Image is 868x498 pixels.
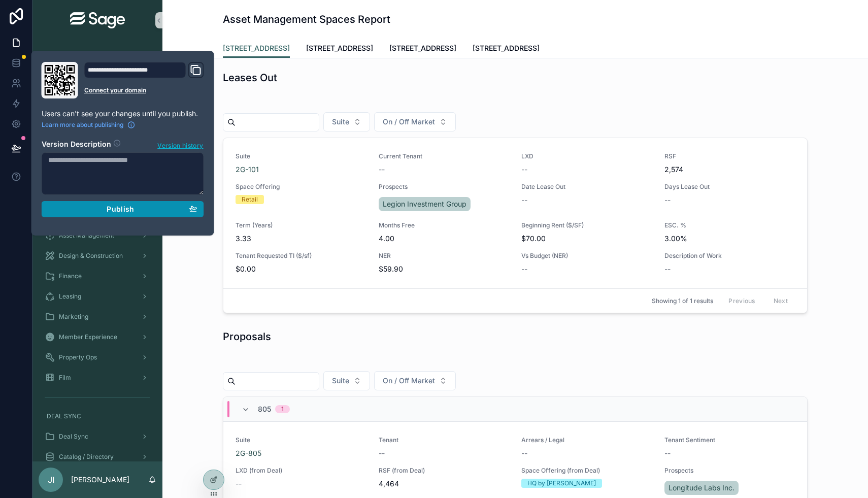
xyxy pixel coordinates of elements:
a: Deal Sync [39,427,156,446]
a: Design & Construction [39,247,156,265]
a: Suite2G-101Current Tenant--LXD--RSF2,574Space OfferingRetailProspectsLegion Investment GroupDate ... [223,138,807,288]
a: Film [39,369,156,387]
div: Retail [242,195,258,204]
a: Learn more about publishing [42,121,136,129]
span: 3.33 [236,234,366,244]
a: [STREET_ADDRESS] [306,39,373,59]
span: Catalog / Directory [59,453,114,461]
button: Select Button [323,371,370,390]
a: Longitude Labs Inc. [664,481,739,495]
span: -- [379,448,385,458]
span: $70.00 [521,234,652,244]
span: Asset Management [59,231,114,240]
a: Marketing [39,308,156,326]
span: Suite [236,436,366,444]
span: -- [521,448,527,458]
span: 2,574 [664,164,795,175]
span: Description of Work [664,252,795,260]
a: Member Experience [39,328,156,346]
span: Tenant Sentiment [664,436,795,444]
span: [STREET_ADDRESS] [389,43,456,53]
span: Publish [107,205,134,214]
span: 3.00% [664,234,795,244]
a: DEAL SYNC [39,407,156,425]
span: [STREET_ADDRESS] [306,43,373,53]
span: ESC. % [664,221,795,229]
span: -- [664,448,671,458]
span: Leasing [59,292,81,301]
div: Domain and Custom Link [84,62,204,98]
span: -- [521,195,527,205]
p: Users can't see your changes until you publish. [42,109,204,119]
span: Longitude Labs Inc. [669,483,735,493]
a: 2G-101 [236,164,259,175]
span: Days Lease Out [664,183,795,191]
button: Select Button [374,112,456,131]
span: LXD (from Deal) [236,467,366,475]
span: Member Experience [59,333,117,341]
span: On / Off Market [383,376,435,386]
div: scrollable content [32,41,162,461]
span: Property Ops [59,353,97,361]
p: [PERSON_NAME] [71,475,129,485]
a: Catalog / Directory [39,448,156,466]
span: -- [521,264,527,274]
span: Months Free [379,221,510,229]
h1: Leases Out [223,71,277,85]
span: Prospects [664,467,795,475]
span: 4,464 [379,479,510,489]
a: [STREET_ADDRESS] [473,39,540,59]
span: LXD [521,152,652,160]
div: 1 [281,405,284,413]
span: Beginning Rent ($/SF) [521,221,652,229]
button: Select Button [323,112,370,131]
span: $0.00 [236,264,366,274]
span: 4.00 [379,234,510,244]
h2: Version Description [42,139,111,150]
span: Deal Sync [59,433,88,441]
div: HQ by [PERSON_NAME] [527,479,596,488]
span: -- [236,479,242,489]
a: Connect your domain [84,86,204,94]
a: [STREET_ADDRESS] [389,39,456,59]
span: Prospects [379,183,510,191]
span: Term (Years) [236,221,366,229]
span: Design & Construction [59,252,123,260]
span: -- [521,164,527,175]
span: JI [48,474,54,486]
a: Finance [39,267,156,285]
span: On / Off Market [383,117,435,127]
span: [STREET_ADDRESS] [223,43,290,53]
span: Vs Budget (NER) [521,252,652,260]
span: NER [379,252,510,260]
span: Tenant [379,436,510,444]
span: RSF [664,152,795,160]
h1: Asset Management Spaces Report [223,12,390,26]
span: Current Tenant [379,152,510,160]
a: Leasing [39,287,156,306]
span: Film [59,374,71,382]
span: Suite [236,152,366,160]
span: Tenant Requested TI ($/sf) [236,252,366,260]
span: Date Lease Out [521,183,652,191]
span: Suite [332,376,349,386]
span: Version history [157,140,203,150]
a: 2G-805 [236,448,261,458]
button: Publish [42,201,204,217]
button: Version history [157,139,204,150]
span: -- [379,164,385,175]
span: -- [664,264,671,274]
span: -- [664,195,671,205]
span: Finance [59,272,82,280]
span: 805 [258,404,271,414]
a: Property Ops [39,348,156,367]
span: $59.90 [379,264,510,274]
span: Legion Investment Group [383,199,466,209]
span: Learn more about publishing [42,121,123,129]
a: Asset Management [39,226,156,245]
span: [STREET_ADDRESS] [473,43,540,53]
img: App logo [70,12,125,28]
h1: Proposals [223,329,271,344]
a: Legion Investment Group [379,197,471,211]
